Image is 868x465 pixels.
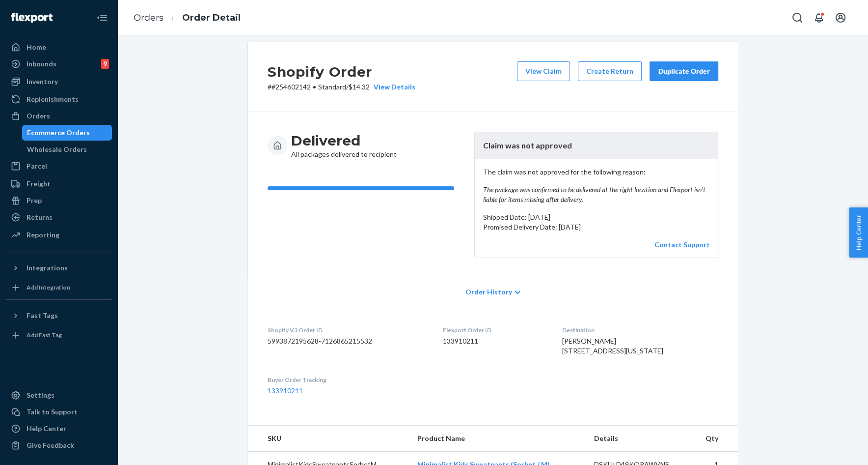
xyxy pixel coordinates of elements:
[475,132,718,159] header: Claim was not approved
[268,61,415,82] h2: Shopify Order
[318,83,346,91] span: Standard
[101,59,109,69] div: 9
[650,61,718,81] button: Duplicate Order
[562,326,718,334] dt: Destination
[562,337,663,355] span: [PERSON_NAME] [STREET_ADDRESS][US_STATE]
[6,176,112,192] a: Freight
[27,311,58,320] div: Fast Tags
[6,387,112,403] a: Settings
[483,222,710,232] p: Promised Delivery Date: [DATE]
[6,260,112,276] button: Integrations
[92,8,112,28] button: Close Navigation
[268,82,415,92] p: # #254602142 / $14.32
[126,3,248,32] ol: breadcrumbs
[27,407,78,417] div: Talk to Support
[27,424,66,434] div: Help Center
[268,336,427,346] dd: 5993872195628-7126865215532
[27,179,51,189] div: Freight
[27,331,62,339] div: Add Fast Tag
[6,91,112,107] a: Replenishments
[6,280,112,295] a: Add Integration
[27,440,74,450] div: Give Feedback
[849,207,868,258] button: Help Center
[6,308,112,323] button: Fast Tags
[409,426,586,452] th: Product Name
[27,212,53,222] div: Returns
[483,212,710,222] p: Shipped Date: [DATE]
[6,108,112,124] a: Orders
[6,39,112,55] a: Home
[11,13,53,23] img: Flexport logo
[6,56,112,72] a: Inbounds9
[27,94,79,104] div: Replenishments
[27,111,50,121] div: Orders
[27,42,46,52] div: Home
[6,74,112,89] a: Inventory
[27,59,56,69] div: Inbounds
[268,326,427,334] dt: Shopify V3 Order ID
[291,132,397,159] div: All packages delivered to recipient
[6,158,112,174] a: Parcel
[370,82,415,92] button: View Details
[831,8,850,28] button: Open account menu
[27,230,59,240] div: Reporting
[6,209,112,225] a: Returns
[268,376,427,384] dt: Buyer Order Tracking
[694,426,738,452] th: Qty
[291,132,397,149] h3: Delivered
[27,283,70,291] div: Add Integration
[134,12,163,23] a: Orders
[27,263,68,273] div: Integrations
[6,437,112,453] button: Give Feedback
[443,336,546,346] dd: 133910211
[268,386,303,395] a: 133910211
[313,83,316,91] span: •
[483,167,710,204] p: The claim was not approved for the following reason:
[27,161,47,171] div: Parcel
[787,8,807,28] button: Open Search Box
[27,196,42,205] div: Prep
[248,426,409,452] th: SKU
[654,240,710,249] a: Contact Support
[6,404,112,420] a: Talk to Support
[586,426,694,452] th: Details
[182,12,241,23] a: Order Detail
[443,326,546,334] dt: Flexport Order ID
[6,421,112,436] a: Help Center
[6,193,112,208] a: Prep
[6,227,112,243] a: Reporting
[27,128,90,138] div: Ecommerce Orders
[578,61,642,81] button: Create Return
[22,142,112,157] a: Wholesale Orders
[517,61,570,81] button: View Claim
[22,125,112,141] a: Ecommerce Orders
[483,185,710,204] em: The package was confirmed to be delivered at the right location and Flexport isn't liable for ite...
[27,77,58,87] div: Inventory
[6,327,112,343] a: Add Fast Tag
[27,390,54,400] div: Settings
[465,287,512,297] span: Order History
[658,66,710,76] div: Duplicate Order
[809,8,829,28] button: Open notifications
[27,145,87,154] div: Wholesale Orders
